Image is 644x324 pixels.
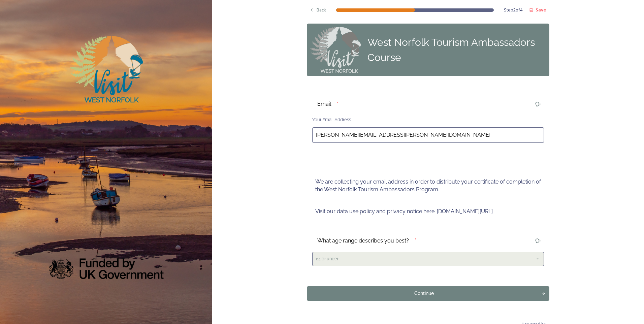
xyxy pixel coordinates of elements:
[312,233,414,249] div: What age range describes you best?
[312,117,351,122] span: Your Email Address
[310,27,361,73] img: Step-0_VWN_Logo_for_Panel%20on%20all%20steps.png
[504,7,522,13] span: Step 2 of 4
[316,256,339,262] span: 24 or under
[311,290,538,297] div: Continue
[307,286,549,301] button: Continue
[312,96,336,112] div: Email
[317,7,326,13] span: Back
[312,127,544,143] input: email@domain.com
[536,7,546,13] strong: Save
[315,178,541,193] p: We are collecting your email address in order to distribute your certificate of completion of the...
[367,35,546,65] div: West Norfolk Tourism Ambassadors Course
[315,208,541,216] p: Visit our data use policy and privacy notice here: [DOMAIN_NAME][URL]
